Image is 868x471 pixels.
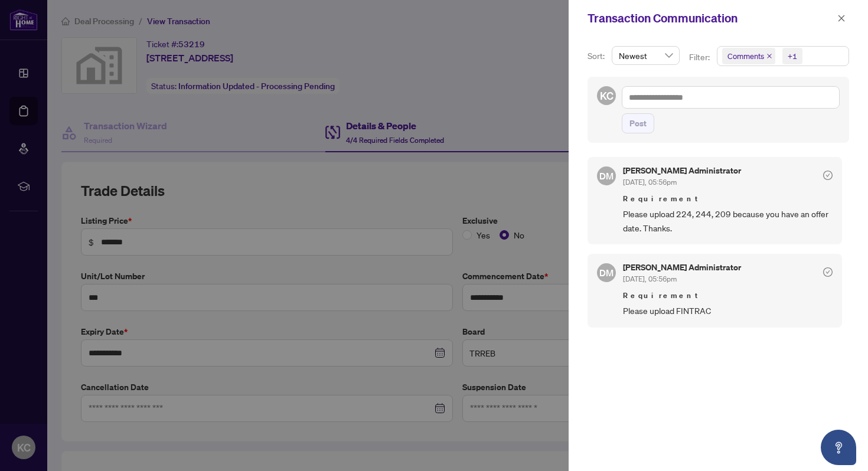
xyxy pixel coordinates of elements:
span: Comments [722,48,775,64]
span: close [837,14,846,22]
button: Post [622,113,654,133]
span: Requirement [623,193,833,205]
span: close [766,53,772,59]
span: Please upload 224, 244, 209 because you have an offer date. Thanks. [623,207,833,235]
span: Requirement [623,290,833,302]
span: [DATE], 05:56pm [623,178,677,187]
span: check-circle [823,267,833,277]
button: Open asap [821,430,856,465]
span: Please upload FINTRAC [623,304,833,318]
p: Sort: [588,50,607,63]
span: Comments [727,50,764,62]
h5: [PERSON_NAME] Administrator [623,166,741,175]
p: Filter: [689,51,712,64]
span: KC [600,87,614,104]
div: Transaction Communication [588,9,834,27]
span: check-circle [823,171,833,180]
span: [DATE], 05:56pm [623,274,677,283]
span: DM [599,266,614,280]
span: DM [599,169,614,183]
span: Newest [619,47,673,64]
h5: [PERSON_NAME] Administrator [623,263,741,272]
div: +1 [788,50,797,62]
